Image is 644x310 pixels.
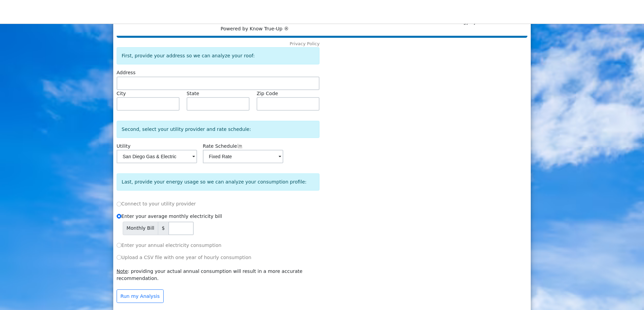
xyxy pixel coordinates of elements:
u: Note [117,269,128,274]
span: Monthly Bill [123,222,158,235]
label: City [117,90,126,97]
input: Select a Rate Schedule [203,150,283,163]
label: Address [117,69,136,76]
a: Privacy Policy [290,41,320,46]
div: Last, provide your energy usage so we can analyze your consumption profile: [117,173,320,191]
label: Zip Code [257,90,278,97]
div: First, provide your address so we can analyze your roof: [117,47,320,64]
label: Enter your annual electricity consumption [117,242,221,249]
span: Alias: None [203,143,237,149]
input: Upload a CSV file with one year of hourly consumption [117,255,121,260]
label: Utility [117,143,130,150]
label: Enter your average monthly electricity bill [117,213,222,220]
div: Second, select your utility provider and rate schedule: [117,121,320,138]
button: Run my Analysis [117,289,164,303]
label: State [187,90,199,97]
input: Enter your annual electricity consumption [117,243,121,248]
input: Connect to your utility provider [117,202,121,206]
input: Select a Utility [117,150,197,163]
label: Connect to your utility provider [117,200,196,207]
label: Upload a CSV file with one year of hourly consumption [117,254,252,261]
input: Enter your average monthly electricity bill [117,214,121,219]
span: $ [158,222,169,235]
div: : providing your actual annual consumption will result in a more accurate recommendation. [115,268,321,282]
